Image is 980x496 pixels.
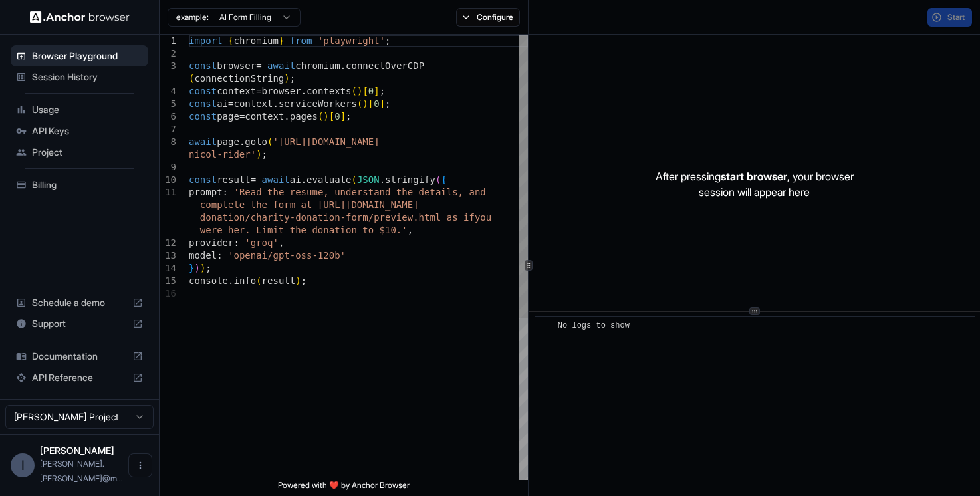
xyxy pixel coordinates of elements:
[721,170,787,183] span: start browser
[233,237,239,248] span: :
[32,49,143,62] span: Browser Playground
[357,174,380,185] span: JSON
[194,263,199,273] span: )
[340,61,346,71] span: .
[160,161,176,174] div: 9
[160,249,176,262] div: 13
[290,111,318,122] span: pages
[284,111,289,122] span: .
[11,313,148,334] div: Support
[160,174,176,186] div: 10
[301,174,306,185] span: .
[217,98,228,109] span: ai
[217,136,239,147] span: page
[205,263,211,273] span: ;
[189,35,223,46] span: import
[233,35,278,46] span: chromium
[475,212,491,223] span: you
[301,86,306,96] span: .
[128,453,152,477] button: Open menu
[362,98,368,109] span: )
[160,237,176,249] div: 12
[301,275,306,286] span: ;
[189,187,223,197] span: prompt
[189,275,228,286] span: console
[160,98,176,110] div: 5
[357,86,362,96] span: )
[256,149,261,160] span: )
[32,371,127,384] span: API Reference
[262,174,290,185] span: await
[279,98,357,109] span: serviceWorkers
[189,237,233,248] span: provider
[194,73,284,84] span: connectionString
[200,225,408,235] span: were her. Limit the donation to $10.'
[223,187,228,197] span: :
[368,98,374,109] span: [
[11,346,148,367] div: Documentation
[11,174,148,195] div: Billing
[256,275,261,286] span: (
[189,250,217,261] span: model
[334,111,340,122] span: 0
[273,136,379,147] span: '[URL][DOMAIN_NAME]
[346,111,351,122] span: ;
[217,174,251,185] span: result
[160,262,176,275] div: 14
[189,86,217,96] span: const
[30,11,130,23] img: Anchor Logo
[256,61,261,71] span: =
[385,98,390,109] span: ;
[233,98,273,109] span: context
[11,142,148,163] div: Project
[278,480,410,496] span: Powered with ❤️ by Anchor Browser
[435,174,441,185] span: (
[32,296,127,309] span: Schedule a demo
[160,47,176,60] div: 2
[262,149,267,160] span: ;
[200,212,475,223] span: donation/charity-donation-form/preview.html as if
[374,86,379,96] span: ]
[323,111,328,122] span: )
[239,111,245,122] span: =
[40,459,123,483] span: ivan.sanchez@medtrainer.com
[273,98,278,109] span: .
[385,174,435,185] span: stringify
[189,98,217,109] span: const
[306,174,351,185] span: evaluate
[176,12,209,23] span: example:
[306,86,351,96] span: contexts
[290,73,295,84] span: ;
[262,86,301,96] span: browser
[11,453,35,477] div: I
[32,178,143,191] span: Billing
[267,136,273,147] span: (
[160,35,176,47] div: 1
[374,98,379,109] span: 0
[160,287,176,300] div: 16
[352,86,357,96] span: (
[189,149,256,160] span: nicol-rider'
[656,168,854,200] p: After pressing , your browser session will appear here
[558,321,630,330] span: No logs to show
[245,237,279,248] span: 'groq'
[245,111,284,122] span: context
[357,98,362,109] span: (
[228,35,233,46] span: {
[228,98,233,109] span: =
[217,111,239,122] span: page
[239,136,245,147] span: .
[267,61,295,71] span: await
[11,66,148,88] div: Session History
[346,61,424,71] span: connectOverCDP
[11,45,148,66] div: Browser Playground
[362,86,368,96] span: [
[160,136,176,148] div: 8
[279,237,284,248] span: ,
[318,35,385,46] span: 'playwright'
[32,70,143,84] span: Session History
[189,174,217,185] span: const
[189,61,217,71] span: const
[32,146,143,159] span: Project
[340,111,346,122] span: ]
